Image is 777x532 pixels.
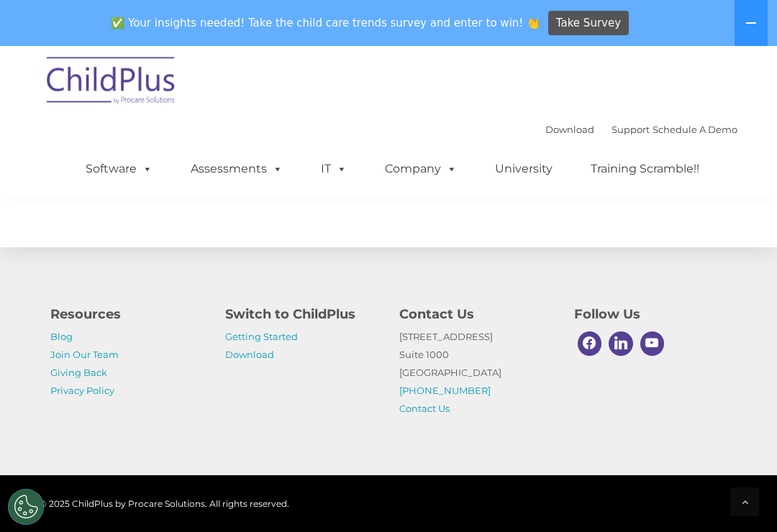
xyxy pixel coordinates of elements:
a: Contact Us [399,403,450,414]
h4: Contact Us [399,304,553,324]
a: Download [225,349,274,360]
span: ✅ Your insights needed! Take the child care trends survey and enter to win! 👏 [106,9,546,37]
a: Take Survey [548,11,630,36]
span: Take Survey [556,11,621,36]
a: Join Our Team [50,349,119,360]
img: ChildPlus by Procare Solutions [40,47,183,119]
a: IT [306,155,361,183]
a: Giving Back [50,367,107,378]
h4: Switch to ChildPlus [225,304,378,324]
button: Cookies Settings [8,489,44,525]
a: Training Scramble!! [576,155,714,183]
a: Schedule A Demo [653,124,737,135]
a: Linkedin [605,328,637,359]
a: Youtube [637,328,668,359]
a: Getting Started [225,331,298,342]
a: University [481,155,567,183]
h4: Follow Us [574,304,727,324]
a: Assessments [176,155,297,183]
span: © 2025 ChildPlus by Procare Solutions. All rights reserved. [40,498,289,509]
a: [PHONE_NUMBER] [399,385,491,396]
a: Facebook [574,328,606,359]
h4: Resources [50,304,204,324]
a: Blog [50,331,73,342]
font: | [545,124,737,135]
a: Support [612,124,650,135]
p: [STREET_ADDRESS] Suite 1000 [GEOGRAPHIC_DATA] [399,328,553,418]
a: Privacy Policy [50,385,114,396]
a: Software [71,155,167,183]
a: Company [371,155,471,183]
a: Download [545,124,594,135]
